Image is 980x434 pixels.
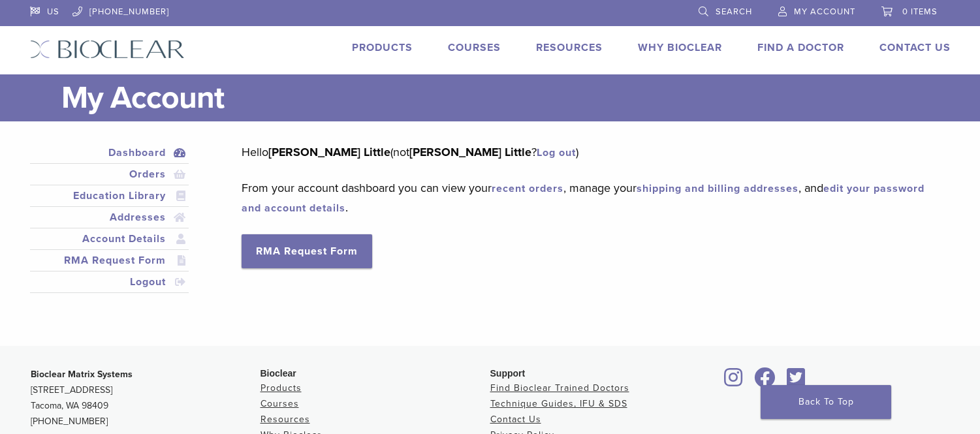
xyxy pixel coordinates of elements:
[783,375,810,388] a: Bioclear
[30,142,189,309] nav: Account pages
[268,145,390,159] strong: [PERSON_NAME] Little
[490,382,629,394] a: Find Bioclear Trained Doctors
[637,182,798,195] a: shipping and billing addresses
[261,382,302,394] a: Products
[409,145,531,159] strong: [PERSON_NAME] Little
[242,142,930,162] p: Hello (not ? )
[750,375,780,388] a: Bioclear
[242,234,372,268] a: RMA Request Form
[720,375,748,388] a: Bioclear
[757,41,844,54] a: Find A Doctor
[902,7,938,17] span: 0 items
[879,41,951,54] a: Contact Us
[352,41,413,54] a: Products
[33,231,187,247] a: Account Details
[490,398,627,409] a: Technique Guides, IFU & SDS
[448,41,501,54] a: Courses
[33,145,187,161] a: Dashboard
[537,146,576,159] a: Log out
[33,188,187,204] a: Education Library
[261,398,299,409] a: Courses
[261,368,296,379] span: Bioclear
[761,385,891,419] a: Back To Top
[30,40,185,59] img: Bioclear
[242,178,930,217] p: From your account dashboard you can view your , manage your , and .
[31,367,261,429] p: [STREET_ADDRESS] Tacoma, WA 98409 [PHONE_NUMBER]
[261,414,310,425] a: Resources
[33,253,187,268] a: RMA Request Form
[33,274,187,290] a: Logout
[492,182,563,195] a: recent orders
[33,166,187,182] a: Orders
[490,414,541,425] a: Contact Us
[490,368,526,379] span: Support
[61,74,951,121] h1: My Account
[638,41,722,54] a: Why Bioclear
[536,41,603,54] a: Resources
[33,209,187,225] a: Addresses
[31,369,133,380] strong: Bioclear Matrix Systems
[794,7,855,17] span: My Account
[716,7,752,17] span: Search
